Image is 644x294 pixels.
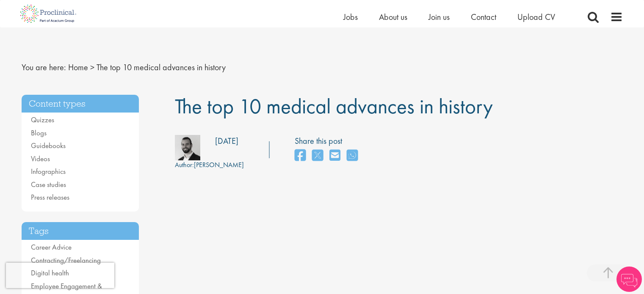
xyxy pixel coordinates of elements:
a: Press releases [31,192,69,202]
span: The top 10 medical advances in history [175,93,493,120]
span: You are here: [22,62,66,73]
a: Contracting/Freelancing [31,256,101,265]
a: Blogs [31,128,47,137]
a: About us [379,11,407,22]
a: share on facebook [295,147,306,165]
a: Videos [31,154,50,163]
a: Career Advice [31,242,72,252]
a: Upload CV [517,11,555,22]
iframe: reCAPTCHA [6,263,114,288]
a: breadcrumb link [68,62,88,73]
img: Chatbot [616,267,642,292]
a: Contact [471,11,496,22]
a: Jobs [343,11,358,22]
a: share on email [329,147,340,165]
a: Case studies [31,180,66,189]
a: share on whats app [347,147,358,165]
h3: Tags [22,222,139,240]
a: Join us [428,11,450,22]
a: Infographics [31,167,66,176]
span: Author: [175,160,194,169]
span: The top 10 medical advances in history [97,62,226,73]
div: [DATE] [215,135,238,147]
label: Share this post [295,135,362,147]
div: [PERSON_NAME] [175,160,244,170]
h3: Content types [22,95,139,113]
span: > [90,62,94,73]
a: Quizzes [31,115,54,124]
img: 76d2c18e-6ce3-4617-eefd-08d5a473185b [175,135,200,160]
a: Guidebooks [31,141,66,150]
a: share on twitter [312,147,323,165]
